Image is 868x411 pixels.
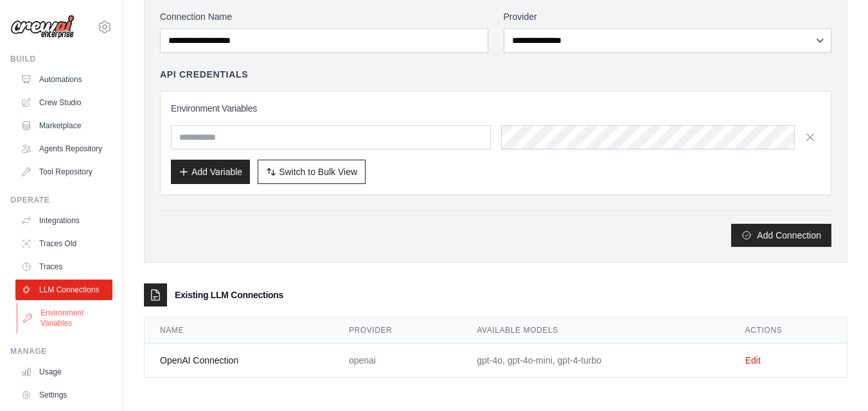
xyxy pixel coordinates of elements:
img: Logo [10,15,75,39]
th: Name [145,317,333,344]
td: openai [333,344,461,378]
a: Traces Old [15,233,112,254]
div: Build [10,54,112,64]
th: Actions [730,317,847,344]
label: Connection Name [160,10,488,23]
a: Marketplace [15,115,112,136]
td: OpenAI Connection [145,344,333,378]
button: Add Connection [731,224,831,247]
a: Automations [15,69,112,90]
span: Switch to Bulk View [279,165,357,178]
a: Agents Repository [15,138,112,159]
a: Settings [15,385,112,405]
a: Crew Studio [15,92,112,113]
button: Switch to Bulk View [258,160,366,184]
div: Operate [10,195,112,205]
a: Tool Repository [15,162,112,182]
button: Add Variable [171,160,250,184]
a: Edit [745,355,761,365]
th: Provider [333,317,461,344]
a: Usage [15,362,112,382]
a: LLM Connections [15,280,112,300]
h4: API Credentials [160,68,248,81]
a: Environment Variables [17,303,114,333]
td: gpt-4o, gpt-4o-mini, gpt-4-turbo [461,344,729,378]
h3: Existing LLM Connections [175,289,283,301]
a: Integrations [15,210,112,231]
div: Manage [10,346,112,356]
a: Traces [15,256,112,277]
th: Available Models [461,317,729,344]
h3: Environment Variables [171,102,820,115]
label: Provider [504,10,832,23]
